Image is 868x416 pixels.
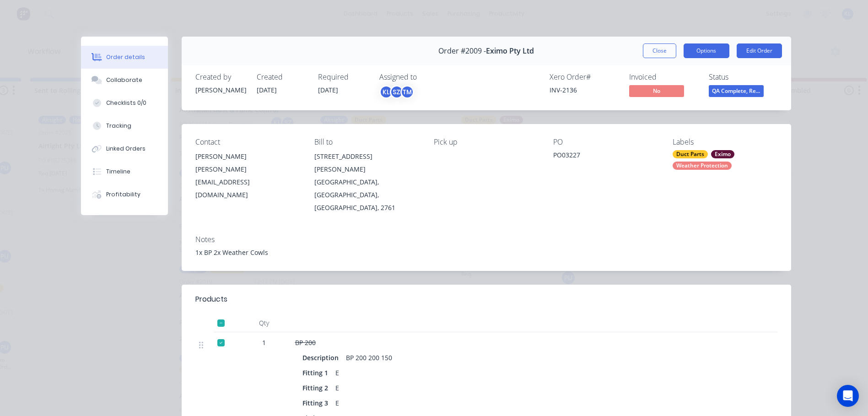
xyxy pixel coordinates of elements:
div: PO03227 [553,150,658,163]
div: PO [553,138,658,146]
div: Fitting 3 [302,396,332,410]
div: Tracking [106,122,131,130]
div: Required [318,73,368,81]
button: QA Complete, Re... [709,85,764,99]
div: [STREET_ADDRESS][PERSON_NAME] [314,150,419,176]
button: KLSZTM [379,85,414,99]
div: Created [257,73,307,81]
div: Fitting 1 [302,366,332,379]
div: TM [400,85,414,99]
span: Order #2009 - [438,47,486,55]
button: Linked Orders [81,137,168,160]
div: Xero Order # [550,73,618,81]
div: [GEOGRAPHIC_DATA], [GEOGRAPHIC_DATA], [GEOGRAPHIC_DATA], 2761 [314,176,419,214]
div: Eximo [711,150,734,158]
span: QA Complete, Re... [709,85,764,97]
div: Labels [673,138,777,146]
div: Notes [195,235,777,244]
span: No [629,85,684,97]
div: Description [302,351,342,364]
div: E [332,396,343,410]
button: Edit Order [737,43,782,58]
button: Timeline [81,160,168,183]
div: BP 200 200 150 [342,351,396,364]
div: Qty [237,314,291,332]
div: 1x BP 2x Weather Cowls [195,248,777,257]
div: Linked Orders [106,145,146,153]
span: BP 200 [295,338,316,347]
div: E [332,366,343,379]
span: [DATE] [257,86,277,94]
div: Checklists 0/0 [106,99,146,107]
button: Profitability [81,183,168,206]
div: [PERSON_NAME] [195,85,246,95]
div: E [332,381,343,394]
div: Bill to [314,138,419,146]
span: 1 [262,338,266,347]
div: [PERSON_NAME][EMAIL_ADDRESS][DOMAIN_NAME] [195,163,300,201]
div: Collaborate [106,76,142,84]
div: Contact [195,138,300,146]
span: [DATE] [318,86,338,94]
button: Collaborate [81,69,168,92]
div: Pick up [434,138,539,146]
button: Close [643,43,676,58]
div: Invoiced [629,73,698,81]
div: Status [709,73,777,81]
div: [PERSON_NAME][PERSON_NAME][EMAIL_ADDRESS][DOMAIN_NAME] [195,150,300,201]
span: Eximo Pty Ltd [486,47,534,55]
div: Profitability [106,190,140,199]
div: Assigned to [379,73,471,81]
button: Tracking [81,114,168,137]
div: SZ [390,85,404,99]
button: Checklists 0/0 [81,92,168,114]
div: Created by [195,73,246,81]
div: Weather Protection [673,162,732,170]
div: Fitting 2 [302,381,332,394]
div: [PERSON_NAME] [195,150,300,163]
div: [STREET_ADDRESS][PERSON_NAME][GEOGRAPHIC_DATA], [GEOGRAPHIC_DATA], [GEOGRAPHIC_DATA], 2761 [314,150,419,214]
div: Products [195,294,227,305]
div: KL [379,85,393,99]
button: Order details [81,46,168,69]
div: Timeline [106,167,130,176]
button: Options [684,43,729,58]
div: Order details [106,53,145,61]
div: Open Intercom Messenger [837,385,859,407]
div: INV-2136 [550,85,618,95]
div: Duct Parts [673,150,708,158]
